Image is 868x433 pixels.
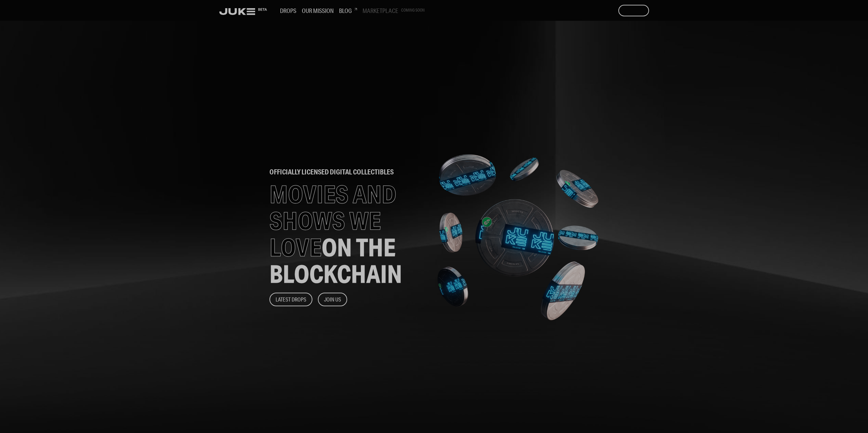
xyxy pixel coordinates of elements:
[269,293,312,306] button: Latest Drops
[318,293,347,306] button: Join Us
[269,232,402,289] span: ON THE BLOCKCHAIN
[302,7,334,14] h3: Our Mission
[437,120,599,355] img: home-banner
[339,7,357,14] h3: Blog
[269,181,424,287] h1: MOVIES AND SHOWS WE LOVE
[269,169,424,175] h2: officially licensed digital collectibles
[280,7,296,14] h3: Drops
